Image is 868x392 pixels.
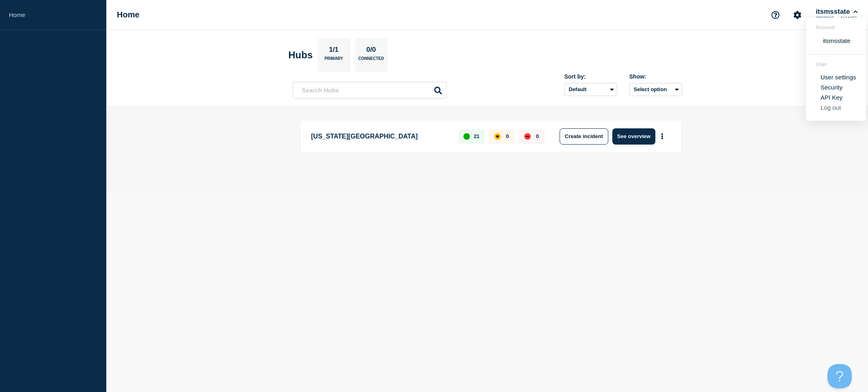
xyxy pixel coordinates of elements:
[564,83,617,96] select: Sort by
[494,133,501,140] div: affected
[767,6,784,23] button: Support
[816,24,856,30] header: Account
[326,46,342,56] p: 1/1
[821,37,853,45] button: itsmsstate
[789,6,806,23] button: Account settings
[629,83,682,96] button: Select option
[363,46,379,56] p: 0/0
[816,61,856,67] header: User
[506,133,509,139] p: 0
[117,10,140,19] h1: Home
[293,82,447,98] input: Search Hubs
[821,74,856,81] a: User settings
[821,94,842,101] a: API Key
[474,133,479,139] p: 21
[814,16,859,21] p: [PERSON_NAME]
[289,49,313,61] h2: Hubs
[325,56,343,65] p: Primary
[821,84,842,91] a: Security
[629,73,682,80] div: Show:
[827,364,852,388] iframe: Help Scout Beacon - Open
[612,128,655,145] button: See overview
[358,56,384,65] p: Connected
[821,104,841,111] button: Log out
[560,128,608,145] button: Create incident
[524,133,531,140] div: down
[463,133,470,140] div: up
[311,128,450,145] p: [US_STATE][GEOGRAPHIC_DATA]
[657,129,668,144] button: More actions
[564,73,617,80] div: Sort by:
[536,133,539,139] p: 0
[814,8,859,16] button: itsmsstate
